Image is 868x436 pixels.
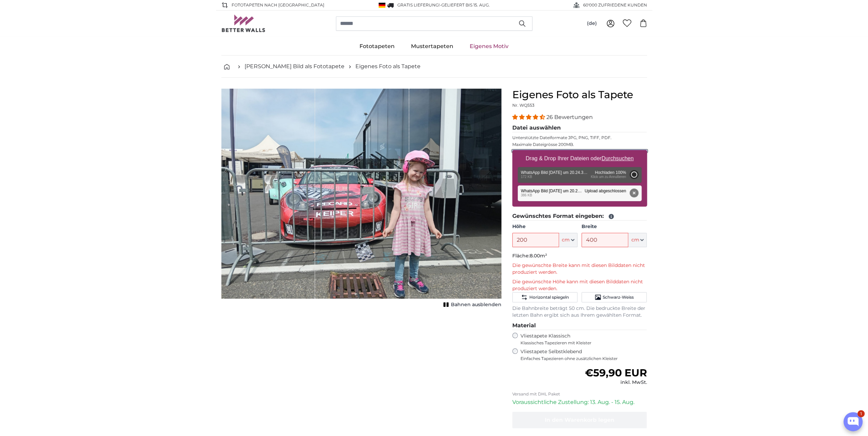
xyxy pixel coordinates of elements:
button: Open chatbox [843,412,863,431]
img: Betterwalls [221,15,266,32]
label: Drag & Drop Ihrer Dateien oder [523,152,636,165]
span: 60'000 ZUFRIEDENE KUNDEN [583,2,647,8]
span: Nr. WQ553 [512,103,534,108]
nav: breadcrumbs [221,56,647,78]
p: Die gewünschte Höhe kann mit diesen Bilddaten nicht produziert werden. [512,279,647,292]
span: Fototapeten nach [GEOGRAPHIC_DATA] [232,2,324,8]
p: Die gewünschte Breite kann mit diesen Bilddaten nicht produziert werden. [512,262,647,276]
h1: Eigenes Foto als Tapete [512,89,647,101]
span: 4.54 stars [512,114,546,120]
legend: Datei auswählen [512,124,647,132]
a: Eigenes Foto als Tapete [355,62,421,71]
a: Fototapeten [351,37,403,55]
div: 1 [857,410,865,417]
span: Geliefert bis 15. Aug. [441,2,490,7]
img: Deutschland [379,3,385,8]
label: Breite [582,223,647,230]
span: cm [562,237,570,243]
p: Voraussichtliche Zustellung: 13. Aug. - 15. Aug. [512,398,647,406]
span: 8.00m² [530,253,547,259]
button: Horizontal spiegeln [512,292,577,302]
span: 26 Bewertungen [546,114,593,120]
div: inkl. MwSt. [585,379,647,386]
button: In den Warenkorb legen [512,412,647,428]
p: Maximale Dateigrösse 200MB. [512,142,647,147]
a: Eigenes Motiv [461,37,517,55]
p: Versand mit DHL Paket [512,391,647,397]
span: Einfaches Tapezieren ohne zusätzlichen Kleister [520,356,647,361]
button: Bahnen ausblenden [441,300,501,310]
span: Horizontal spiegeln [529,295,569,300]
p: Die Bahnbreite beträgt 50 cm. Die bedruckte Breite der letzten Bahn ergibt sich aus Ihrem gewählt... [512,305,647,319]
legend: Gewünschtes Format eingeben: [512,212,647,221]
legend: Material [512,321,647,330]
span: Klassisches Tapezieren mit Kleister [520,340,641,346]
u: Durchsuchen [601,155,633,161]
button: cm [559,233,577,247]
span: €59,90 EUR [585,366,647,379]
label: Vliestapete Selbstklebend [520,348,647,361]
div: 1 of 1 [221,89,501,310]
span: In den Warenkorb legen [545,417,614,423]
label: Vliestapete Klassisch [520,333,641,346]
span: cm [631,237,639,243]
a: [PERSON_NAME] Bild als Fototapete [245,62,344,71]
button: Schwarz-Weiss [582,292,647,302]
button: (de) [582,17,602,30]
p: Unterstützte Dateiformate JPG, PNG, TIFF, PDF. [512,135,647,140]
span: Bahnen ausblenden [451,301,501,308]
label: Höhe [512,223,577,230]
span: GRATIS Lieferung! [397,2,440,7]
button: cm [628,233,647,247]
p: Fläche: [512,253,647,259]
a: Mustertapeten [403,37,461,55]
span: - [440,2,490,7]
span: Schwarz-Weiss [603,295,634,300]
